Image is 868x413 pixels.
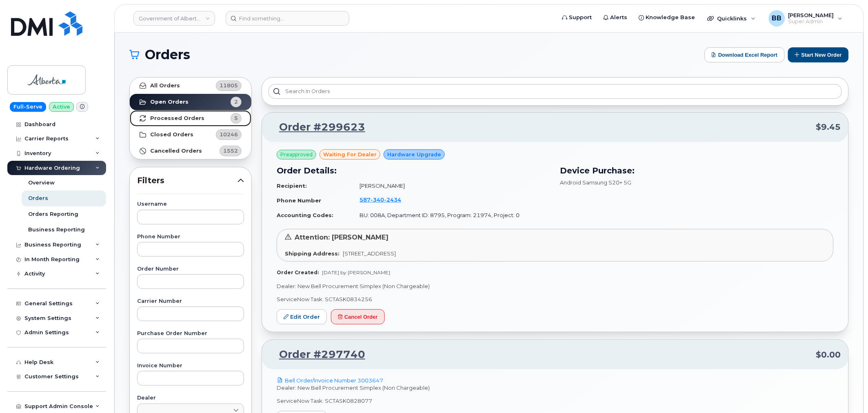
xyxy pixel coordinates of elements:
[560,164,834,177] h3: Device Purchase:
[277,397,834,405] p: ServiceNow Task: SCTASK0828077
[277,164,551,177] h3: Order Details:
[223,147,238,155] span: 1552
[277,377,383,384] a: Bell Order/Invoice Number 3003647
[269,347,365,362] a: Order #297740
[137,234,244,240] label: Phone Number
[371,196,384,203] span: 340
[234,98,238,106] span: 2
[220,131,238,138] span: 10246
[343,250,396,257] span: [STREET_ADDRESS]
[705,47,785,62] button: Download Excel Report
[137,395,244,401] label: Dealer
[137,299,244,304] label: Carrier Number
[387,151,441,158] span: Hardware Upgrade
[384,196,402,203] span: 2434
[130,143,251,159] a: Cancelled Orders1552
[150,148,202,154] strong: Cancelled Orders
[285,250,340,257] strong: Shipping Address:
[130,78,251,94] a: All Orders11805
[277,212,333,218] strong: Accounting Codes:
[788,47,849,62] button: Start New Order
[130,127,251,143] a: Closed Orders10246
[269,84,842,99] input: Search in orders
[137,266,244,272] label: Order Number
[137,175,238,187] span: Filters
[323,151,377,158] span: waiting for dealer
[130,110,251,127] a: Processed Orders5
[816,121,841,133] span: $9.45
[137,202,244,207] label: Username
[150,82,180,89] strong: All Orders
[360,196,402,203] span: 587
[277,269,319,275] strong: Order Created:
[816,349,841,361] span: $0.00
[280,151,313,158] span: Preapproved
[322,269,390,275] span: [DATE] by [PERSON_NAME]
[560,179,632,186] span: Android Samsung S20+ 5G
[150,131,193,138] strong: Closed Orders
[269,120,365,135] a: Order #299623
[295,233,388,241] span: Attention: [PERSON_NAME]
[331,309,385,324] button: Cancel Order
[220,82,238,89] span: 11805
[150,99,189,105] strong: Open Orders
[130,94,251,110] a: Open Orders2
[277,282,834,290] p: Dealer: New Bell Procurement Simplex (Non Chargeable)
[137,331,244,336] label: Purchase Order Number
[234,114,238,122] span: 5
[277,384,834,392] p: Dealer: New Bell Procurement Simplex (Non Chargeable)
[360,196,411,203] a: 5873402434
[277,182,307,189] strong: Recipient:
[353,208,551,222] td: BU: 008A, Department ID: 8795, Program: 21974, Project: 0
[277,197,321,204] strong: Phone Number
[145,49,190,61] span: Orders
[137,363,244,369] label: Invoice Number
[277,309,327,324] a: Edit Order
[150,115,204,122] strong: Processed Orders
[277,295,834,303] p: ServiceNow Task: SCTASK0834256
[353,179,551,193] td: [PERSON_NAME]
